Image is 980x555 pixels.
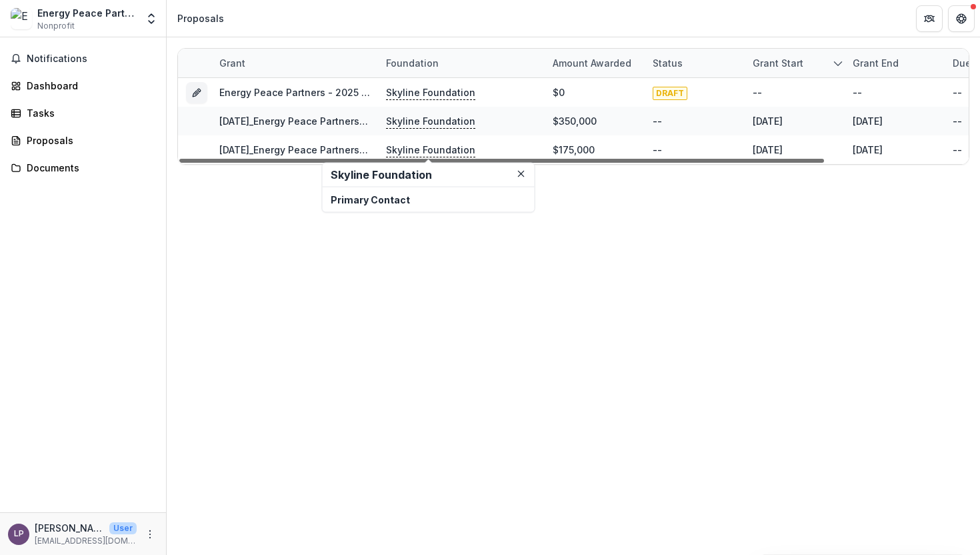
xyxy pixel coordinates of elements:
[177,11,224,25] div: Proposals
[211,49,378,77] div: Grant
[745,49,845,77] div: Grant start
[5,157,161,179] a: Documents
[853,85,862,99] div: --
[916,5,943,32] button: Partners
[27,53,155,65] span: Notifications
[953,85,962,99] div: --
[845,49,945,77] div: Grant end
[653,87,687,100] span: DRAFT
[142,5,161,32] button: Open entity switcher
[27,161,150,175] div: Documents
[953,143,962,157] div: --
[378,56,447,70] div: Foundation
[513,166,529,182] button: Close
[745,56,811,70] div: Grant start
[553,114,597,128] div: $350,000
[5,75,161,97] a: Dashboard
[845,56,907,70] div: Grant end
[386,85,475,100] p: Skyline Foundation
[645,49,745,77] div: Status
[378,49,545,77] div: Foundation
[953,114,962,128] div: --
[545,49,645,77] div: Amount awarded
[27,106,150,120] div: Tasks
[35,535,137,547] p: [EMAIL_ADDRESS][DOMAIN_NAME]
[37,20,75,32] span: Nonprofit
[109,522,137,534] p: User
[37,6,137,20] div: Energy Peace Partners
[853,143,883,157] div: [DATE]
[653,114,662,128] div: --
[5,48,161,69] button: Notifications
[331,193,527,207] p: Primary Contact
[853,114,883,128] div: [DATE]
[5,129,161,151] a: Proposals
[753,114,783,128] div: [DATE]
[645,56,691,70] div: Status
[142,526,158,542] button: More
[331,169,527,181] h2: Skyline Foundation
[186,82,207,103] button: Grant f091ec9a-cb60-47f6-b3e6-4cdfe7d3b2f5
[5,102,161,124] a: Tasks
[753,143,783,157] div: [DATE]
[948,5,975,32] button: Get Help
[172,9,229,28] nav: breadcrumb
[11,8,32,29] img: Energy Peace Partners
[833,58,843,69] svg: sorted descending
[219,115,398,127] a: [DATE]_Energy Peace Partners_350000
[211,56,253,70] div: Grant
[219,87,465,98] a: Energy Peace Partners - 2025 - Renewal Application
[14,530,24,538] div: Lindsey Padjen
[35,521,104,535] p: [PERSON_NAME]
[753,85,762,99] div: --
[386,114,475,129] p: Skyline Foundation
[219,144,395,155] a: [DATE]_Energy Peace Partners_175000
[386,143,475,157] p: Skyline Foundation
[545,56,639,70] div: Amount awarded
[27,79,150,93] div: Dashboard
[653,143,662,157] div: --
[553,85,565,99] div: $0
[553,143,595,157] div: $175,000
[27,133,150,147] div: Proposals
